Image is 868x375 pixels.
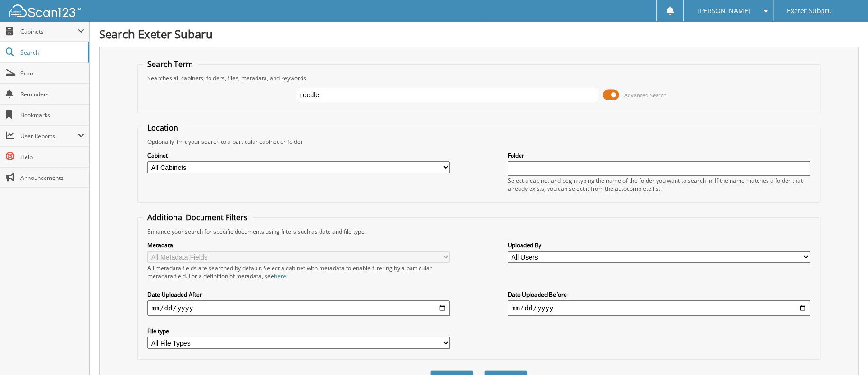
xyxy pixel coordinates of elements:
[20,28,78,36] span: Cabinets
[786,8,831,14] span: Exeter Subaru
[821,329,868,375] iframe: Chat Widget
[147,327,450,335] label: File type
[274,272,286,280] a: here
[508,151,810,159] label: Folder
[99,26,859,42] h1: Search Exeter Subaru
[20,48,83,56] span: Search
[147,300,450,316] input: start
[624,92,667,99] span: Advanced Search
[147,291,450,299] label: Date Uploaded After
[147,151,450,159] label: Cabinet
[147,241,450,249] label: Metadata
[143,59,198,69] legend: Search Term
[697,8,750,14] span: [PERSON_NAME]
[143,212,252,223] legend: Additional Document Filters
[508,241,810,249] label: Uploaded By
[20,111,84,119] span: Bookmarks
[143,122,183,133] legend: Location
[147,264,450,280] div: All metadata fields are searched by default. Select a cabinet with metadata to enable filtering b...
[143,227,815,235] div: Enhance your search for specific documents using filters such as date and file type.
[508,177,810,193] div: Select a cabinet and begin typing the name of the folder you want to search in. If the name match...
[9,4,81,17] img: scan123-logo-white.svg
[20,174,84,182] span: Announcements
[20,153,84,161] span: Help
[143,74,815,82] div: Searches all cabinets, folders, files, metadata, and keywords
[20,69,84,77] span: Scan
[20,132,78,140] span: User Reports
[508,300,810,316] input: end
[508,291,810,299] label: Date Uploaded Before
[20,90,84,98] span: Reminders
[143,138,815,146] div: Optionally limit your search to a particular cabinet or folder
